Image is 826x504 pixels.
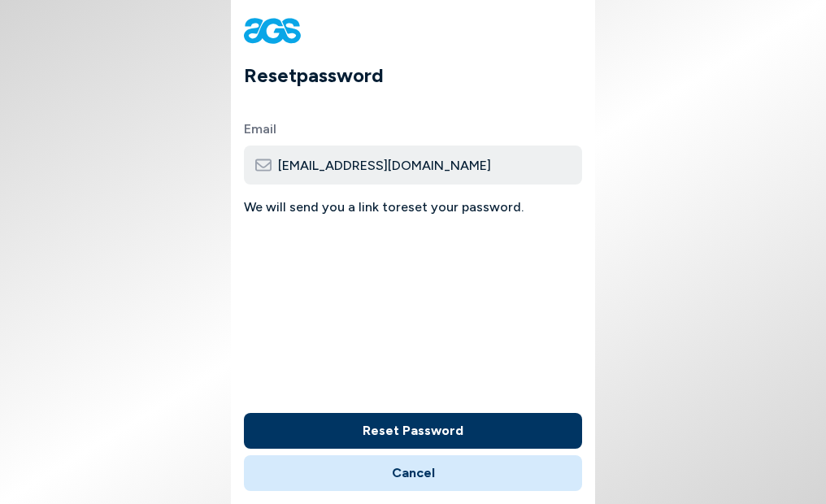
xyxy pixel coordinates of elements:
[244,146,582,185] input: Type here
[244,119,582,139] label: Email
[244,198,582,217] span: We will send you a link to reset your password.
[244,61,595,90] h1: Reset password
[244,413,582,449] button: Reset Password
[244,455,582,491] button: Cancel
